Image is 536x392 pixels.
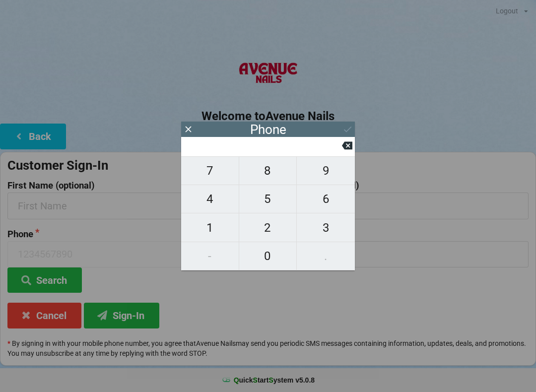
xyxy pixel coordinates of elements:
button: 6 [297,185,355,213]
button: 5 [239,185,297,213]
span: 1 [181,217,239,238]
div: Phone [250,125,286,134]
button: 7 [181,156,239,185]
span: 6 [297,189,355,209]
span: 7 [181,160,239,181]
button: 1 [181,213,239,242]
button: 9 [297,156,355,185]
span: 8 [239,160,297,181]
span: 9 [297,160,355,181]
button: 0 [239,242,297,270]
span: 5 [239,189,297,209]
span: 3 [297,217,355,238]
button: 2 [239,213,297,242]
button: 8 [239,156,297,185]
button: 4 [181,185,239,213]
button: 3 [297,213,355,242]
span: 2 [239,217,297,238]
span: 4 [181,189,239,209]
span: 0 [239,246,297,266]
